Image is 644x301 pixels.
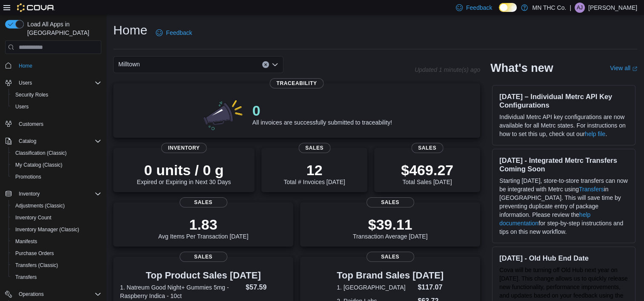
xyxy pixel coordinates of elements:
[12,236,101,247] span: Manifests
[585,131,605,137] a: help file
[12,172,45,182] a: Promotions
[12,160,66,170] a: My Catalog (Classic)
[2,288,105,300] button: Operations
[15,189,43,199] button: Inventory
[161,143,207,153] span: Inventory
[499,113,628,138] p: Individual Metrc API key configurations are now available for all Metrc states. For instructions ...
[499,176,628,236] p: Starting [DATE], store-to-store transfers can now be integrated with Metrc using in [GEOGRAPHIC_D...
[12,102,101,112] span: Users
[9,147,105,159] button: Classification (Classic)
[120,270,286,281] h3: Top Product Sales [DATE]
[418,282,444,292] dd: $117.07
[401,162,453,179] p: $469.27
[180,197,227,207] span: Sales
[270,78,324,88] span: Traceability
[12,236,40,247] a: Manifests
[252,102,392,119] p: 0
[15,103,29,110] span: Users
[283,162,345,179] p: 12
[490,61,553,75] h2: What's new
[9,101,105,113] button: Users
[9,236,105,247] button: Manifests
[9,271,105,283] button: Transfers
[262,61,269,68] button: Clear input
[137,162,231,179] p: 0 units / 0 g
[19,80,32,86] span: Users
[15,119,47,129] a: Customers
[588,3,637,13] p: [PERSON_NAME]
[9,171,105,183] button: Promotions
[15,150,67,156] span: Classification (Classic)
[120,283,242,300] dt: 1. Natreum Good Night+ Gummies 5mg - Raspberry Indica - 10ct
[2,188,105,200] button: Inventory
[283,162,345,185] div: Total # Invoices [DATE]
[9,259,105,271] button: Transfers (Classic)
[12,148,101,158] span: Classification (Classic)
[15,119,101,129] span: Customers
[15,289,47,299] button: Operations
[15,189,101,199] span: Inventory
[12,272,40,282] a: Transfers
[12,201,68,211] a: Adjustments (Classic)
[632,66,637,71] svg: External link
[12,260,101,270] span: Transfers (Classic)
[610,65,637,71] a: View allExternal link
[12,213,55,223] a: Inventory Count
[15,214,52,221] span: Inventory Count
[12,213,101,223] span: Inventory Count
[15,162,63,168] span: My Catalog (Classic)
[499,254,628,262] h3: [DATE] - Old Hub End Date
[246,282,286,292] dd: $57.59
[353,216,428,233] p: $39.11
[9,212,105,224] button: Inventory Count
[15,60,101,71] span: Home
[12,248,101,258] span: Purchase Orders
[19,62,32,69] span: Home
[499,92,628,109] h3: [DATE] – Individual Metrc API Key Configurations
[12,224,101,235] span: Inventory Manager (Classic)
[577,3,583,13] span: AJ
[9,247,105,259] button: Purchase Orders
[579,186,604,193] a: Transfers
[15,262,58,269] span: Transfers (Classic)
[158,216,249,240] div: Avg Items Per Transaction [DATE]
[152,24,195,41] a: Feedback
[15,202,65,209] span: Adjustments (Classic)
[9,89,105,101] button: Security Roles
[15,136,40,146] button: Catalog
[19,121,43,128] span: Customers
[12,224,83,235] a: Inventory Manager (Classic)
[366,252,414,262] span: Sales
[252,102,392,126] div: All invoices are successfully submitted to traceability!
[15,61,36,71] a: Home
[12,272,101,282] span: Transfers
[12,102,32,112] a: Users
[201,97,246,131] img: 0
[2,59,105,71] button: Home
[15,250,54,257] span: Purchase Orders
[9,159,105,171] button: My Catalog (Classic)
[499,156,628,173] h3: [DATE] - Integrated Metrc Transfers Coming Soon
[9,200,105,212] button: Adjustments (Classic)
[272,61,278,68] button: Open list of options
[166,28,192,37] span: Feedback
[19,138,36,145] span: Catalog
[466,3,492,12] span: Feedback
[12,90,101,100] span: Security Roles
[17,3,55,12] img: Cova
[401,162,453,185] div: Total Sales [DATE]
[19,291,44,298] span: Operations
[15,274,37,281] span: Transfers
[158,216,249,233] p: 1.83
[180,252,227,262] span: Sales
[137,162,231,185] div: Expired or Expiring in Next 30 Days
[575,3,585,13] div: Abbey Johnson
[15,78,101,88] span: Users
[19,190,40,197] span: Inventory
[24,20,101,37] span: Load All Apps in [GEOGRAPHIC_DATA]
[12,160,101,170] span: My Catalog (Classic)
[118,59,140,69] span: Milltown
[415,66,480,73] p: Updated 1 minute(s) ago
[337,270,444,281] h3: Top Brand Sales [DATE]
